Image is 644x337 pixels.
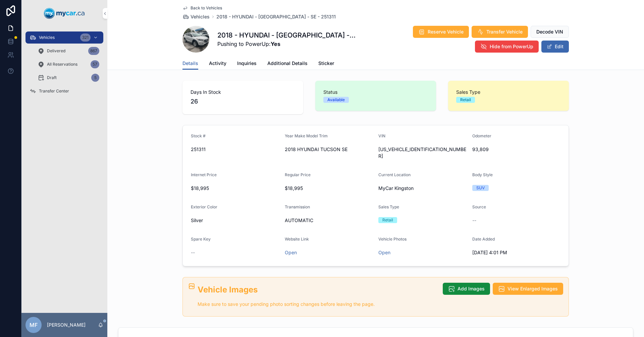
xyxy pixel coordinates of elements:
[191,133,206,138] span: Stock #
[47,48,65,54] span: Delivered
[271,41,280,47] strong: Yes
[34,72,103,84] a: Draft5
[191,204,217,209] span: Exterior Color
[191,172,217,177] span: Internet Price
[378,250,390,255] a: Open
[191,237,211,242] span: Spare Key
[267,60,308,67] span: Additional Details
[39,88,69,94] span: Transfer Center
[191,89,295,95] span: Days In Stock
[428,28,464,35] span: Reserve Vehicle
[285,250,297,255] a: Open
[378,204,399,209] span: Sales Type
[217,40,356,48] span: Pushing to PowerUp:
[285,237,309,242] span: Website Link
[472,26,528,38] button: Transfer Vehicle
[285,172,311,177] span: Regular Price
[191,13,210,20] span: Vehicles
[458,285,485,292] span: Add Images
[456,89,561,95] span: Sales Type
[472,146,561,153] span: 93,809
[378,172,411,177] span: Current Location
[182,13,210,20] a: Vehicles
[472,204,486,209] span: Source
[191,185,279,192] span: $18,995
[47,75,57,80] span: Draft
[267,57,308,71] a: Additional Details
[486,28,523,35] span: Transfer Vehicle
[191,5,222,11] span: Back to Vehicles
[191,97,295,106] span: 26
[476,185,485,191] div: SUV
[285,146,373,153] span: 2018 HYUNDAI TUCSON SE
[44,8,85,19] img: App logo
[91,74,99,82] div: 5
[472,237,495,242] span: Date Added
[472,249,561,256] span: [DATE] 4:01 PM
[30,321,38,329] span: MF
[323,89,428,95] span: Status
[217,30,356,40] h1: 2018 - HYUNDAI - [GEOGRAPHIC_DATA] - SE - 251311
[209,57,226,71] a: Activity
[318,57,334,71] a: Sticker
[191,249,195,256] span: --
[413,26,469,38] button: Reserve Vehicle
[237,57,257,71] a: Inquiries
[216,13,336,20] a: 2018 - HYUNDAI - [GEOGRAPHIC_DATA] - SE - 251311
[460,97,471,103] div: Retail
[34,58,103,70] a: All Reservations57
[490,43,533,50] span: Hide from PowerUp
[285,217,373,224] span: AUTOMATIC
[198,284,437,295] h2: Vehicle Images
[285,185,373,192] span: $18,995
[285,133,328,138] span: Year Make Model Trim
[198,300,437,308] p: Make sure to save your pending photo sorting changes before leaving the page.
[21,27,107,106] div: scrollable content
[182,60,198,67] span: Details
[378,146,467,159] span: [US_VEHICLE_IDENTIFICATION_NUMBER]
[378,185,414,192] span: MyCar Kingston
[198,284,437,308] div: ## Vehicle Images Make sure to save your pending photo sorting changes before leaving the page.
[34,45,103,57] a: Delivered867
[493,283,563,295] button: View Enlarged Images
[472,217,476,224] span: --
[47,62,77,67] span: All Reservations
[531,26,569,38] button: Decode VIN
[541,41,569,53] button: Edit
[536,28,563,35] span: Decode VIN
[191,217,203,224] span: Silver
[507,285,558,292] span: View Enlarged Images
[25,31,103,44] a: Vehicles321
[472,133,491,138] span: Odometer
[378,237,407,242] span: Vehicle Photos
[88,47,99,55] div: 867
[318,60,334,67] span: Sticker
[182,5,222,11] a: Back to Vehicles
[443,283,490,295] button: Add Images
[39,35,55,40] span: Vehicles
[327,97,345,103] div: Available
[25,85,103,97] a: Transfer Center
[47,322,86,328] p: [PERSON_NAME]
[80,33,91,42] div: 321
[475,41,539,53] button: Hide from PowerUp
[209,60,226,67] span: Activity
[382,217,393,223] div: Retail
[285,204,310,209] span: Transmission
[191,146,279,153] span: 251311
[472,172,493,177] span: Body Style
[182,57,198,70] a: Details
[91,60,99,68] div: 57
[237,60,257,67] span: Inquiries
[378,133,385,138] span: VIN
